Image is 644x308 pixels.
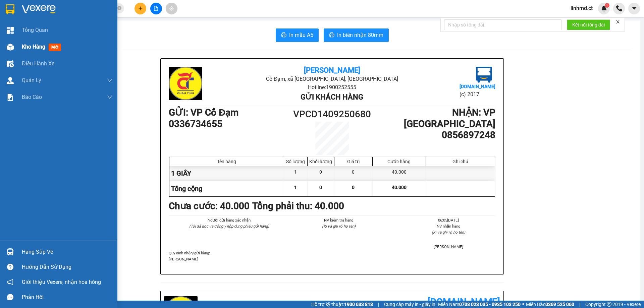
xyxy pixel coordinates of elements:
strong: 0708 023 035 - 0935 103 250 [459,302,521,307]
li: Người gửi hàng xác nhận [182,217,276,223]
span: notification [7,279,13,285]
span: Báo cáo [22,93,42,101]
img: warehouse-icon [7,60,14,67]
img: dashboard-icon [7,27,14,34]
div: Khối lượng [309,159,332,164]
li: NV kiểm tra hàng [292,217,385,223]
span: linhmd.ct [565,4,598,12]
i: (Kí và ghi rõ họ tên) [322,224,356,229]
button: plus [135,3,146,14]
div: Phản hồi [22,292,112,302]
h1: VPCD1409250680 [291,107,373,122]
input: Nhập số tổng đài [444,19,561,30]
div: 0 [334,166,373,181]
span: Miền Bắc [526,301,574,308]
span: Hỗ trợ kỹ thuật: [311,301,373,308]
div: Số lượng [286,159,306,164]
span: | [378,301,379,308]
sup: 1 [605,3,609,8]
button: aim [166,3,177,14]
button: caret-down [628,3,640,14]
b: Chưa cước : 40.000 [169,200,250,211]
span: caret-down [631,5,637,11]
img: solution-icon [7,94,14,101]
button: file-add [150,3,162,14]
span: copyright [607,302,611,307]
span: Tổng Quan [22,26,48,34]
img: icon-new-feature [601,5,607,11]
span: Kho hàng [22,44,45,50]
span: Điều hành xe [22,59,54,68]
li: NV nhận hàng [402,223,495,229]
strong: 0369 525 060 [545,302,574,307]
div: 1 GIẤY [169,166,284,181]
b: GỬI : VP [GEOGRAPHIC_DATA] [8,49,100,71]
span: In biên nhận 80mm [337,31,383,39]
span: Cung cấp máy in - giấy in: [384,301,436,308]
div: Quy định nhận/gửi hàng : [169,250,495,262]
b: NHẬN : VP [GEOGRAPHIC_DATA] [404,107,495,129]
b: [DOMAIN_NAME] [460,84,495,89]
button: Kết nối tổng đài [567,19,610,30]
b: Tổng phải thu: 40.000 [252,200,344,211]
span: 1 [294,185,297,190]
img: logo.jpg [169,67,202,100]
div: Hàng sắp về [22,247,112,257]
div: Giá trị [336,159,371,164]
li: (c) 2017 [460,90,495,99]
span: printer [281,32,286,39]
img: logo.jpg [8,8,42,42]
span: aim [169,6,174,11]
span: close [615,19,620,24]
i: (Tôi đã đọc và đồng ý nộp dung phiếu gửi hàng) [189,224,269,229]
p: [PERSON_NAME] [169,256,495,262]
span: printer [329,32,334,39]
div: 0 [308,166,334,181]
span: Kết nối tổng đài [572,21,605,28]
b: [PERSON_NAME] [304,66,360,74]
span: close-circle [117,5,121,12]
span: mới [49,44,61,51]
li: Cổ Đạm, xã [GEOGRAPHIC_DATA], [GEOGRAPHIC_DATA] [223,75,441,83]
span: ⚪️ [522,303,524,306]
div: Ghi chú [428,159,493,164]
li: Cổ Đạm, xã [GEOGRAPHIC_DATA], [GEOGRAPHIC_DATA] [63,16,280,25]
span: close-circle [117,6,121,10]
span: 0 [319,185,322,190]
span: 1 [606,3,608,8]
span: question-circle [7,264,13,270]
span: 40.000 [392,185,407,190]
span: Giới thiệu Vexere, nhận hoa hồng [22,278,101,286]
span: Miền Nam [438,301,521,308]
img: warehouse-icon [7,248,14,255]
span: Tổng cộng [171,185,202,193]
b: GỬI : VP Cổ Đạm [169,107,238,118]
div: 1 [284,166,308,181]
span: down [107,78,112,83]
img: logo.jpg [476,67,492,83]
img: warehouse-icon [7,77,14,84]
span: Quản Lý [22,76,41,84]
li: Hotline: 1900252555 [63,25,280,33]
img: warehouse-icon [7,44,14,51]
span: 0 [352,185,355,190]
i: (Kí và ghi rõ họ tên) [432,230,465,235]
div: Tên hàng [171,159,282,164]
button: printerIn mẫu A5 [276,28,319,42]
span: file-add [154,6,158,11]
button: printerIn biên nhận 80mm [324,28,389,42]
span: plus [138,6,143,11]
strong: 1900 633 818 [344,302,373,307]
li: Hotline: 1900252555 [223,83,441,91]
div: Cước hàng [374,159,424,164]
li: [PERSON_NAME] [402,244,495,250]
img: logo-vxr [6,4,14,14]
span: | [579,301,580,308]
b: [DOMAIN_NAME] [428,296,500,307]
span: down [107,95,112,100]
span: In mẫu A5 [289,31,313,39]
img: phone-icon [616,5,622,11]
span: message [7,294,13,300]
b: Gửi khách hàng [301,93,363,101]
div: 40.000 [373,166,426,181]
